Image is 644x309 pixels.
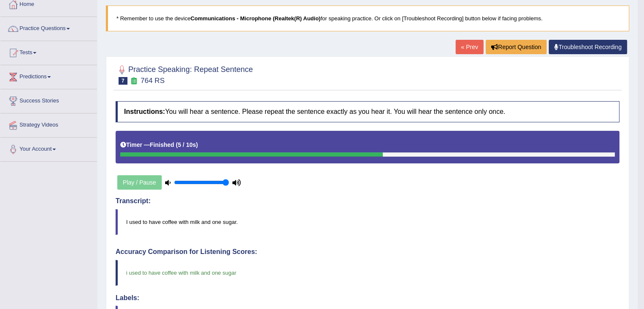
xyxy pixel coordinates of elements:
a: Predictions [0,65,97,86]
b: Finished [150,141,174,148]
h4: Labels: [116,294,619,302]
a: Your Account [0,138,97,159]
small: 764 RS [141,77,165,85]
b: Communications - Microphone (Realtek(R) Audio) [191,15,321,22]
blockquote: I used to have coffee with milk and one sugar. [116,209,619,235]
button: Report Question [486,40,547,54]
h2: Practice Speaking: Repeat Sentence [116,63,253,85]
a: « Prev [456,40,484,54]
b: ( [176,141,178,148]
span: i used to have coffee with milk and one sugar [126,270,236,276]
h4: Accuracy Comparison for Listening Scores: [116,248,619,256]
b: 5 / 10s [178,141,196,148]
small: Exam occurring question [130,77,138,85]
a: Practice Questions [0,17,97,38]
blockquote: * Remember to use the device for speaking practice. Or click on [Troubleshoot Recording] button b... [106,6,629,31]
h4: Transcript: [116,197,619,205]
b: Instructions: [124,108,165,115]
a: Tests [0,41,97,62]
h4: You will hear a sentence. Please repeat the sentence exactly as you hear it. You will hear the se... [116,101,619,122]
a: Troubleshoot Recording [549,40,627,54]
h5: Timer — [120,142,198,148]
a: Success Stories [0,89,97,110]
a: Strategy Videos [0,113,97,135]
b: ) [196,141,198,148]
span: 7 [119,77,127,85]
